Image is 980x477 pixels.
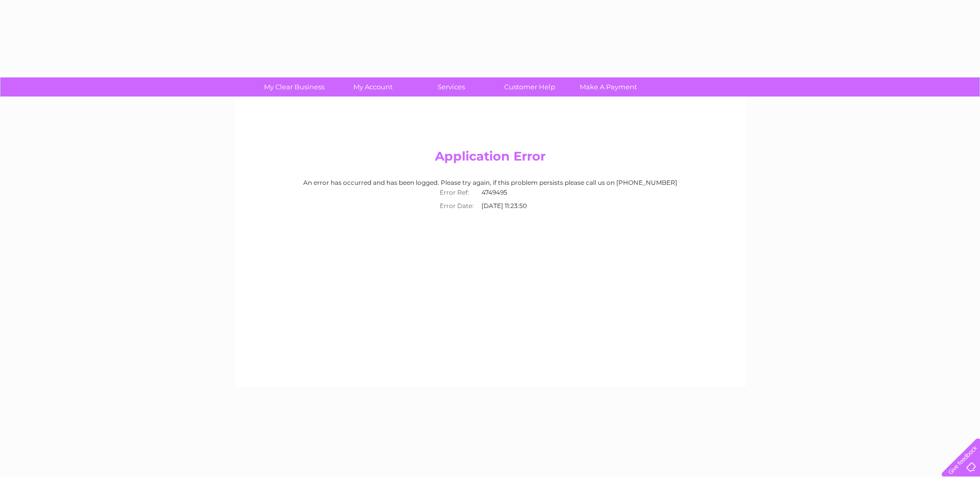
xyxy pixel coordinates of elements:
[252,77,337,97] a: My Clear Business
[434,186,479,199] th: Error Ref:
[409,77,494,97] a: Services
[244,149,736,169] h2: Application Error
[434,199,479,213] th: Error Date:
[479,199,546,213] td: [DATE] 11:23:50
[244,179,736,213] div: An error has occurred and has been logged. Please try again, if this problem persists please call...
[566,77,651,97] a: Make A Payment
[487,77,572,97] a: Customer Help
[330,77,415,97] a: My Account
[479,186,546,199] td: 4749495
